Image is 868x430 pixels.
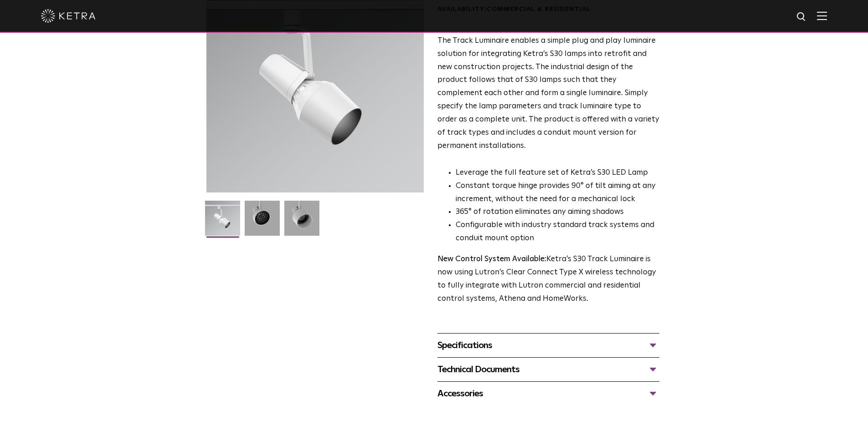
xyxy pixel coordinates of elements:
[41,9,96,23] img: ketra-logo-2019-white
[817,11,827,20] img: Hamburger%20Nav.svg
[437,386,659,401] div: Accessories
[437,37,659,150] span: The Track Luminaire enables a simple plug and play luminaire solution for integrating Ketra’s S30...
[205,201,240,243] img: S30-Track-Luminaire-2021-Web-Square
[437,338,659,353] div: Specifications
[456,180,659,206] li: Constant torque hinge provides 90° of tilt aiming at any increment, without the need for a mechan...
[456,167,659,180] li: Leverage the full feature set of Ketra’s S30 LED Lamp
[796,11,807,23] img: search icon
[437,253,659,306] p: Ketra’s S30 Track Luminaire is now using Lutron’s Clear Connect Type X wireless technology to ful...
[456,206,659,219] li: 365° of rotation eliminates any aiming shadows
[245,201,280,243] img: 3b1b0dc7630e9da69e6b
[284,201,319,243] img: 9e3d97bd0cf938513d6e
[437,362,659,377] div: Technical Documents
[456,219,659,245] li: Configurable with industry standard track systems and conduit mount option
[437,255,546,263] strong: New Control System Available:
